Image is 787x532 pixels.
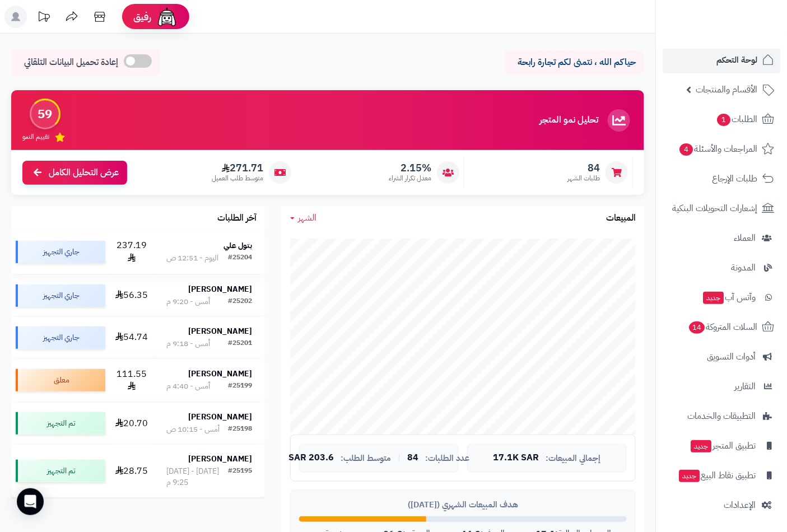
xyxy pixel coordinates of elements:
strong: [PERSON_NAME] [188,453,252,465]
span: الأقسام والمنتجات [696,82,757,97]
div: أمس - 10:15 ص [166,424,220,435]
div: #25195 [228,466,252,488]
a: تطبيق نقاط البيعجديد [663,462,780,489]
span: التقارير [734,379,756,394]
span: رفيق [133,10,151,24]
span: جديد [691,440,711,452]
span: | [398,454,401,462]
div: #25204 [228,253,252,264]
strong: [PERSON_NAME] [188,325,252,337]
div: هدف المبيعات الشهري ([DATE]) [299,499,627,511]
span: معدل تكرار الشراء [389,174,431,183]
span: 14 [688,321,706,334]
span: 271.71 [212,162,263,174]
div: أمس - 4:40 م [166,381,210,392]
a: الطلبات1 [663,106,780,133]
a: الشهر [290,212,316,225]
span: 1 [716,113,731,127]
span: وآتس آب [702,290,756,305]
div: #25198 [228,424,252,435]
td: 111.55 [110,359,153,403]
div: أمس - 9:20 م [166,296,210,307]
div: اليوم - 12:51 ص [166,253,218,264]
a: المدونة [663,254,780,281]
strong: بتول علي [223,240,252,251]
div: #25201 [228,338,252,349]
span: الإعدادات [724,497,756,513]
span: المراجعات والأسئلة [678,141,757,157]
div: Open Intercom Messenger [17,488,44,515]
span: طلبات الشهر [567,174,600,183]
span: العملاء [734,230,756,246]
strong: [PERSON_NAME] [188,368,252,380]
td: 56.35 [110,275,153,316]
strong: [PERSON_NAME] [188,283,252,295]
span: إعادة تحميل البيانات التلقائي [24,56,118,69]
a: طلبات الإرجاع [663,165,780,192]
a: لوحة التحكم [663,46,780,73]
span: إجمالي المبيعات: [546,454,601,463]
div: جاري التجهيز [16,326,105,349]
a: التقارير [663,373,780,400]
a: الإعدادات [663,492,780,519]
a: التطبيقات والخدمات [663,403,780,430]
span: تطبيق نقاط البيع [678,468,756,483]
td: 237.19 [110,230,153,274]
h3: المبيعات [606,213,636,223]
span: المدونة [731,260,756,276]
span: 203.6 SAR [288,453,334,463]
span: 84 [567,162,600,174]
span: طلبات الإرجاع [712,171,757,186]
div: #25199 [228,381,252,392]
span: لوحة التحكم [716,52,757,68]
span: 4 [679,143,693,156]
span: التطبيقات والخدمات [687,408,756,424]
span: جديد [679,470,700,482]
span: 84 [407,453,418,463]
a: عرض التحليل الكامل [22,161,127,185]
div: معلق [16,369,105,391]
td: 20.70 [110,403,153,444]
a: المراجعات والأسئلة4 [663,136,780,162]
span: تقييم النمو [22,132,49,142]
span: الشهر [298,211,316,225]
td: 54.74 [110,317,153,358]
img: logo-2.png [711,11,776,35]
a: تحديثات المنصة [30,6,58,31]
span: متوسط طلب العميل [212,174,263,183]
a: أدوات التسويق [663,343,780,370]
span: عرض التحليل الكامل [49,166,119,179]
div: جاري التجهيز [16,284,105,307]
a: تطبيق المتجرجديد [663,432,780,459]
h3: تحليل نمو المتجر [539,115,598,125]
div: #25202 [228,296,252,307]
span: 17.1K SAR [493,453,539,463]
a: إشعارات التحويلات البنكية [663,195,780,222]
img: ai-face.png [156,6,178,28]
span: إشعارات التحويلات البنكية [672,200,757,216]
span: متوسط الطلب: [341,454,391,463]
span: السلات المتروكة [688,319,757,335]
a: السلات المتروكة14 [663,314,780,340]
span: عدد الطلبات: [425,454,469,463]
div: جاري التجهيز [16,241,105,263]
span: الطلبات [716,111,757,127]
a: وآتس آبجديد [663,284,780,311]
strong: [PERSON_NAME] [188,411,252,423]
span: تطبيق المتجر [690,438,756,454]
span: 2.15% [389,162,431,174]
div: [DATE] - [DATE] 9:25 م [166,466,228,488]
span: جديد [703,292,724,304]
span: أدوات التسويق [707,349,756,365]
div: أمس - 9:18 م [166,338,210,349]
div: تم التجهيز [16,460,105,482]
p: حياكم الله ، نتمنى لكم تجارة رابحة [513,56,636,69]
a: العملاء [663,225,780,251]
div: تم التجهيز [16,412,105,435]
h3: آخر الطلبات [217,213,257,223]
td: 28.75 [110,445,153,497]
